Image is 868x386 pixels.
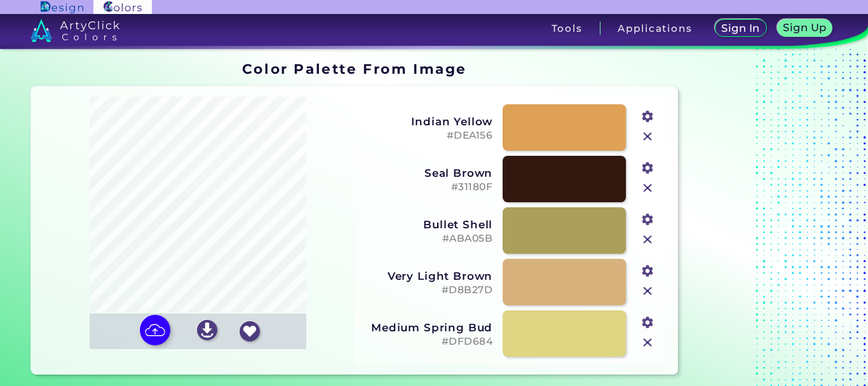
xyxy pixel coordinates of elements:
h3: Indian Yellow [363,115,492,128]
h3: Seal Brown [363,167,492,179]
img: icon_close.svg [639,128,656,145]
h5: #ABA05B [363,233,492,245]
h3: Bullet Shell [363,218,492,231]
h3: Tools [552,24,583,33]
h3: Very Light Brown [363,270,492,282]
h5: #31180F [363,181,492,193]
h3: Applications [618,24,692,33]
h5: #DFD684 [363,336,492,348]
a: Sign Up [777,19,833,37]
h5: Sign In [721,23,759,33]
img: icon_close.svg [639,180,656,196]
h5: Sign Up [783,22,826,32]
img: icon_close.svg [639,231,656,248]
img: logo_artyclick_colors_white.svg [31,19,120,42]
img: icon_favourite_white.svg [240,321,260,341]
img: icon_close.svg [639,334,656,351]
h5: #DEA156 [363,130,492,142]
img: icon picture [140,315,170,345]
img: icon_download_white.svg [197,320,217,340]
img: ArtyClick Design logo [41,1,83,13]
img: icon_close.svg [639,283,656,300]
h1: Color Palette From Image [242,59,467,78]
h3: Medium Spring Bud [363,321,492,334]
a: Sign In [715,19,767,37]
h5: #D8B27D [363,284,492,296]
